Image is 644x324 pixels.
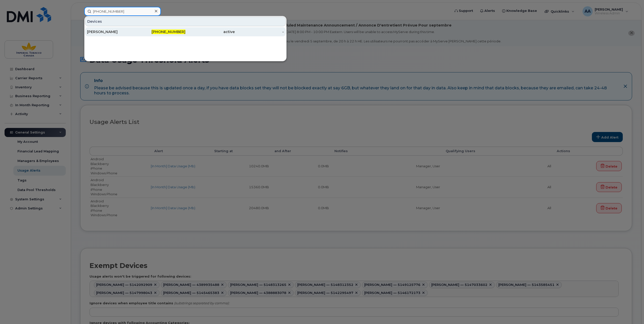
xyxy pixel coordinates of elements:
div: - [235,29,284,34]
div: active [185,29,235,34]
a: [PERSON_NAME][PHONE_NUMBER]active- [85,27,286,36]
span: [PHONE_NUMBER] [152,30,185,34]
div: Devices [85,17,286,26]
div: [PERSON_NAME] [87,29,136,34]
